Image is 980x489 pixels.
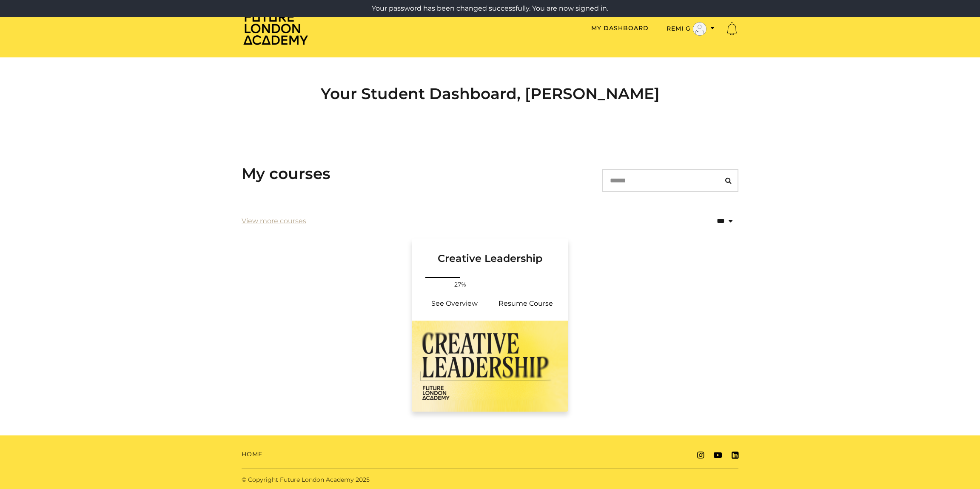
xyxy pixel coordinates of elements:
[422,239,558,265] h3: Creative Leadership
[490,293,561,314] a: Creative Leadership: Resume Course
[242,450,262,459] a: Home
[412,239,568,275] a: Creative Leadership
[591,24,649,32] a: My Dashboard
[450,280,470,289] span: 27%
[242,165,330,183] h3: My courses
[680,210,738,232] select: status
[235,475,490,484] div: © Copyright Future London Academy 2025
[3,3,977,14] p: Your password has been changed successfully. You are now signed in.
[242,11,310,45] img: Home Page
[242,216,306,226] a: View more courses
[664,22,717,36] button: Toggle menu
[419,293,490,314] a: Creative Leadership: See Overview
[242,85,738,103] h2: Your Student Dashboard, [PERSON_NAME]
